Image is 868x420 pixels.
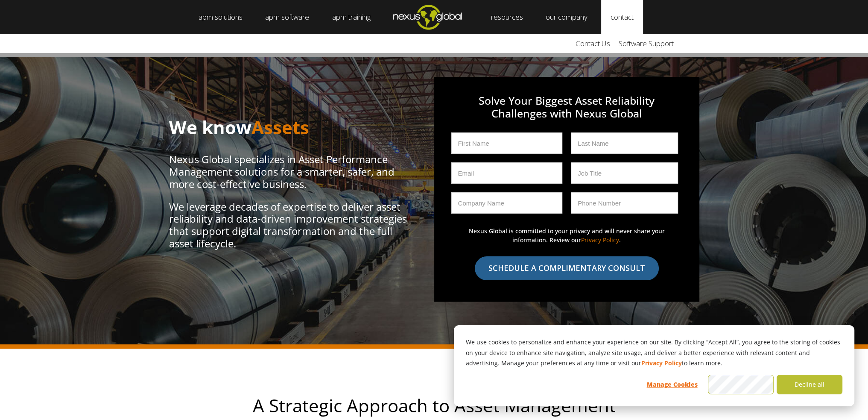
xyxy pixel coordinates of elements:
input: Company Name [451,192,563,214]
div: Cookie banner [454,325,854,406]
p: We leverage decades of expertise to deliver asset reliability and data-driven improvement strateg... [169,201,409,250]
span: Assets [251,115,309,139]
h1: We know [169,118,409,136]
input: Job Title [571,162,678,184]
p: We use cookies to personalize and enhance your experience on our site. By clicking “Accept All”, ... [466,337,842,369]
input: Email [451,162,563,184]
input: Phone Number [571,192,678,214]
button: Decline all [777,375,842,394]
input: SCHEDULE A COMPLIMENTARY CONSULT [475,256,659,280]
a: Privacy Policy [641,358,682,369]
a: Contact Us [571,34,614,53]
a: Privacy Policy [581,236,619,244]
input: Last Name [571,132,678,154]
input: First Name [451,132,563,154]
button: Accept all [708,375,774,394]
p: Nexus Global specializes in Asset Performance Management solutions for a smarter, safer, and more... [169,153,409,190]
p: Nexus Global is committed to your privacy and will never share your information. Review our . [468,226,665,244]
button: Manage Cookies [639,375,705,394]
a: Software Support [614,34,678,53]
h3: Solve Your Biggest Asset Reliability Challenges with Nexus Global [460,94,673,132]
span: A Strategic Approach to Asset Management [253,393,616,417]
